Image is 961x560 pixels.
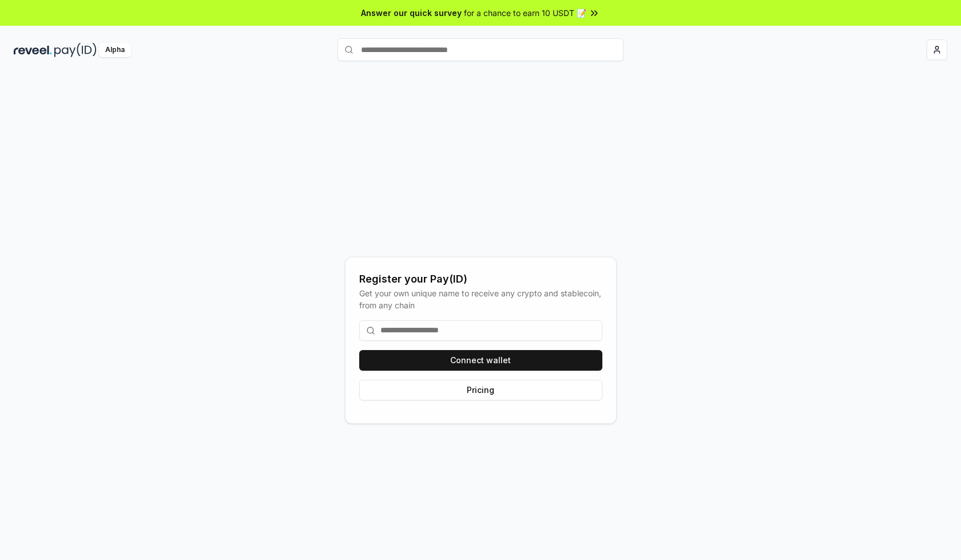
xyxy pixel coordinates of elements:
[359,350,602,371] button: Connect wallet
[54,43,97,57] img: pay_id
[359,271,602,287] div: Register your Pay(ID)
[464,7,586,19] span: for a chance to earn 10 USDT 📝
[359,287,602,311] div: Get your own unique name to receive any crypto and stablecoin, from any chain
[361,7,462,19] span: Answer our quick survey
[14,43,52,57] img: reveel_dark
[359,380,602,400] button: Pricing
[99,43,131,57] div: Alpha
